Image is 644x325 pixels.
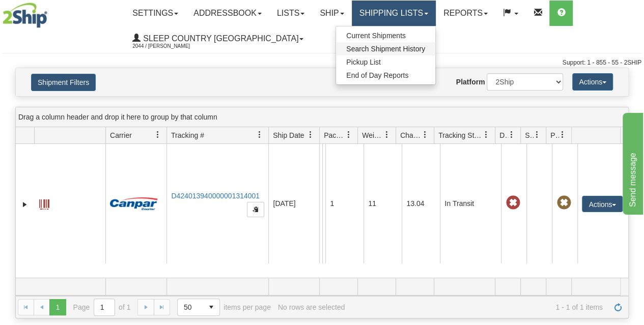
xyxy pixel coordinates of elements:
[402,144,440,263] td: 13.04
[436,1,495,26] a: Reports
[251,126,268,143] a: Tracking # filter column settings
[525,130,534,140] span: Shipment Issues
[554,126,571,143] a: Pickup Status filter column settings
[186,1,269,26] a: Addressbook
[400,130,422,140] span: Charge
[171,192,260,200] a: D424013940000001314001
[336,55,435,69] a: Pickup List
[3,3,47,28] img: logo2044.jpg
[132,41,209,51] span: 2044 / [PERSON_NAME]
[362,130,383,140] span: Weight
[550,130,559,140] span: Pickup Status
[319,144,322,263] td: Sleep Country [GEOGRAPHIC_DATA] Shipping department [GEOGRAPHIC_DATA] [GEOGRAPHIC_DATA] Kitchener...
[273,130,304,140] span: Ship Date
[39,195,49,211] a: Label
[528,126,546,143] a: Shipment Issues filter column settings
[73,299,131,316] span: Page of 1
[125,26,311,51] a: Sleep Country [GEOGRAPHIC_DATA] 2044 / [PERSON_NAME]
[177,299,271,316] span: items per page
[94,299,115,315] input: Page 1
[336,29,435,42] a: Current Shipments
[346,58,381,66] span: Pickup List
[346,71,408,79] span: End of Day Reports
[312,1,351,26] a: Ship
[503,126,520,143] a: Delivery Status filter column settings
[302,126,319,143] a: Ship Date filter column settings
[110,197,158,210] img: 14 - Canpar
[346,45,425,53] span: Search Shipment History
[572,73,613,91] button: Actions
[278,303,345,311] div: No rows are selected
[336,69,435,82] a: End of Day Reports
[506,196,520,210] span: Late
[324,130,345,140] span: Packages
[16,107,628,127] div: grid grouping header
[8,6,94,18] div: Send message
[322,144,325,263] td: [PERSON_NAME] M [PERSON_NAME] M CA ON [PERSON_NAME] L8S 4R7
[171,130,204,140] span: Tracking #
[110,130,132,140] span: Carrier
[20,199,30,210] a: Expand
[336,42,435,55] a: Search Shipment History
[416,126,434,143] a: Charge filter column settings
[499,130,508,140] span: Delivery Status
[582,196,623,212] button: Actions
[325,144,363,263] td: 1
[177,299,220,316] span: Page sizes drop down
[352,1,436,26] a: Shipping lists
[478,126,495,143] a: Tracking Status filter column settings
[49,299,66,315] span: Page 1
[141,34,298,43] span: Sleep Country [GEOGRAPHIC_DATA]
[456,77,485,87] label: Platform
[247,202,264,217] button: Copy to clipboard
[610,299,626,315] a: Refresh
[268,144,319,263] td: [DATE]
[340,126,357,143] a: Packages filter column settings
[352,303,603,311] span: 1 - 1 of 1 items
[3,58,641,67] div: Support: 1 - 855 - 55 - 2SHIP
[363,144,402,263] td: 11
[556,196,571,210] span: Pickup Not Assigned
[438,130,483,140] span: Tracking Status
[269,1,312,26] a: Lists
[149,126,166,143] a: Carrier filter column settings
[346,32,406,40] span: Current Shipments
[621,110,643,214] iframe: chat widget
[125,1,186,26] a: Settings
[378,126,396,143] a: Weight filter column settings
[31,74,96,91] button: Shipment Filters
[184,302,197,312] span: 50
[440,144,501,263] td: In Transit
[203,299,219,315] span: select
